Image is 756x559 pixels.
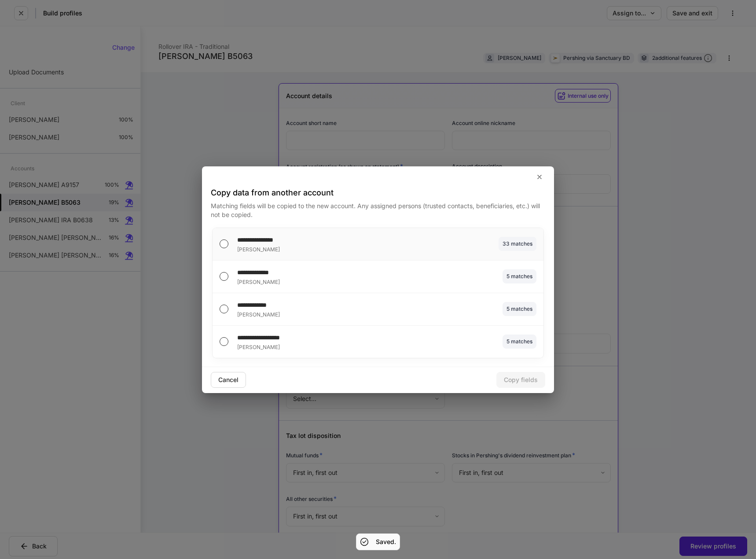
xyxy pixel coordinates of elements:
[376,537,396,546] h5: Saved.
[211,202,545,219] p: Matching fields will be copied to the new account. Any assigned persons (trusted contacts, benefi...
[211,372,246,388] button: Cancel
[506,337,532,346] div: 5 matches
[237,342,384,351] div: [PERSON_NAME]
[506,305,532,313] div: 5 matches
[237,244,382,253] div: [PERSON_NAME]
[211,188,545,198] h4: Copy data from another account
[506,272,532,280] div: 5 matches
[237,277,384,286] div: [PERSON_NAME]
[218,377,239,383] div: Cancel
[503,239,532,248] div: 33 matches
[237,309,384,318] div: [PERSON_NAME]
